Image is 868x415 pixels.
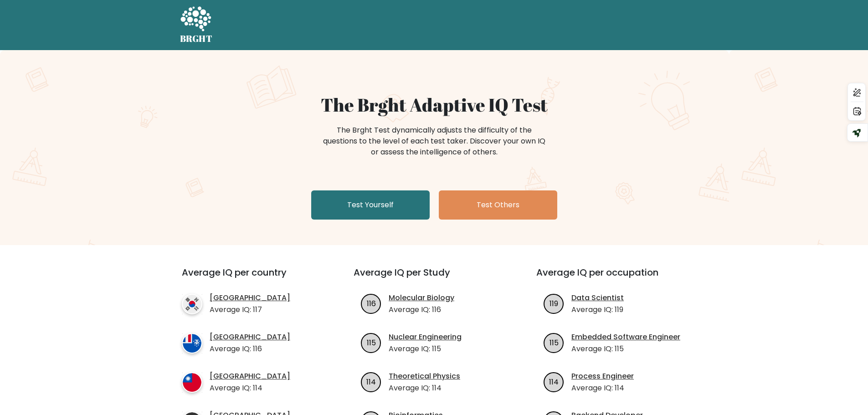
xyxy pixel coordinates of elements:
div: The Brght Test dynamically adjusts the difficulty of the questions to the level of each test take... [320,125,548,158]
a: Theoretical Physics [389,371,460,382]
text: 115 [367,337,376,348]
p: Average IQ: 114 [571,383,634,394]
h3: Average IQ per country [182,267,321,289]
text: 116 [367,298,376,308]
a: Embedded Software Engineer [571,332,680,343]
a: [GEOGRAPHIC_DATA] [210,371,290,382]
p: Average IQ: 117 [210,304,290,315]
text: 119 [550,298,558,308]
p: Average IQ: 116 [389,304,454,315]
p: Average IQ: 115 [571,343,680,354]
p: Average IQ: 115 [389,343,462,354]
text: 114 [549,376,559,387]
p: Average IQ: 119 [571,304,624,315]
h3: Average IQ per occupation [536,267,697,289]
h3: Average IQ per Study [354,267,514,289]
text: 114 [366,376,376,387]
a: BRGHT [180,4,213,46]
a: Data Scientist [571,292,624,303]
a: Molecular Biology [389,292,454,303]
img: country [182,372,202,393]
p: Average IQ: 114 [389,383,460,394]
a: [GEOGRAPHIC_DATA] [210,332,290,343]
a: [GEOGRAPHIC_DATA] [210,292,290,303]
a: Nuclear Engineering [389,332,462,343]
a: Process Engineer [571,371,634,382]
a: Test Yourself [311,190,430,220]
img: country [182,294,202,314]
h5: BRGHT [180,33,213,44]
p: Average IQ: 116 [210,343,290,354]
text: 115 [550,337,559,348]
img: country [182,333,202,354]
a: Test Others [439,190,557,220]
h1: The Brght Adaptive IQ Test [212,94,657,116]
p: Average IQ: 114 [210,383,290,394]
